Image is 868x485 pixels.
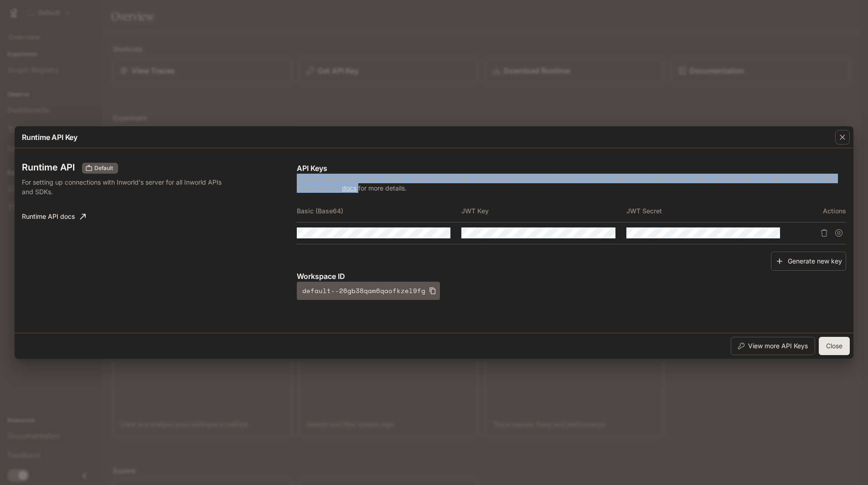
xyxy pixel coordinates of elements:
p: Runtime API Key [22,132,77,143]
button: Suspend API key [832,226,846,240]
span: Default [91,164,117,172]
button: View more API Keys [731,337,815,355]
th: JWT Key [461,200,626,222]
p: API Keys [297,163,846,174]
button: default--26gb38qam6qaofkzel9fg [297,282,440,300]
th: Basic (Base64) [297,200,462,222]
p: Workspace ID [297,271,846,282]
button: Generate new key [771,252,846,271]
button: Close [819,337,850,355]
p: Inworld supports both Basic and JWT authentication. Basic authentication is not recommended for u... [297,174,846,193]
h3: Runtime API [22,163,75,172]
button: Delete API key [817,226,832,240]
a: docs [342,184,356,192]
th: Actions [791,200,846,222]
th: JWT Secret [626,200,791,222]
p: For setting up connections with Inworld's server for all Inworld APIs and SDKs. [22,177,222,196]
div: These keys will apply to your current workspace only [82,163,118,174]
a: Runtime API docs [18,207,89,226]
